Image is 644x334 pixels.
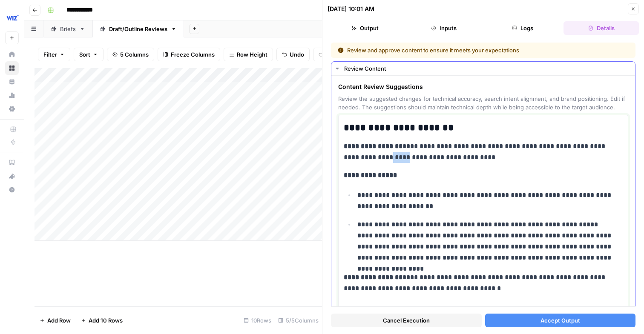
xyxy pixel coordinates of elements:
[276,48,310,61] button: Undo
[563,21,639,35] button: Details
[383,316,430,325] span: Cancel Execution
[109,25,167,33] div: Draft/Outline Reviews
[158,48,220,61] button: Freeze Columns
[5,88,19,102] a: Usage
[5,183,19,197] button: Help + Support
[344,64,630,73] div: Review Content
[5,102,19,116] a: Settings
[240,314,275,327] div: 10 Rows
[5,48,19,61] a: Home
[38,48,70,61] button: Filter
[5,156,19,169] a: AirOps Academy
[338,83,628,91] span: Content Review Suggestions
[338,46,574,54] div: Review and approve content to ensure it meets your expectations
[275,314,322,327] div: 5/5 Columns
[79,50,90,59] span: Sort
[328,5,374,13] div: [DATE] 10:01 AM
[120,50,149,59] span: 5 Columns
[237,50,267,59] span: Row Height
[107,48,154,61] button: 5 Columns
[171,50,215,59] span: Freeze Columns
[5,10,20,25] img: Wiz Logo
[92,20,184,37] a: Draft/Outline Reviews
[43,50,57,59] span: Filter
[485,314,636,327] button: Accept Output
[5,61,19,75] a: Browse
[290,50,304,59] span: Undo
[224,48,273,61] button: Row Height
[406,21,482,35] button: Inputs
[76,314,128,327] button: Add 10 Rows
[60,25,76,33] div: Briefs
[338,94,628,111] span: Review the suggested changes for technical accuracy, search intent alignment, and brand positioni...
[47,316,71,325] span: Add Row
[6,170,18,183] div: What's new?
[34,314,76,327] button: Add Row
[331,314,482,327] button: Cancel Execution
[74,48,103,61] button: Sort
[89,316,123,325] span: Add 10 Rows
[331,62,635,75] button: Review Content
[43,20,92,37] a: Briefs
[485,21,561,35] button: Logs
[5,75,19,88] a: Your Data
[328,21,403,35] button: Output
[5,7,19,28] button: Workspace: Wiz
[540,316,580,325] span: Accept Output
[5,169,19,183] button: What's new?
